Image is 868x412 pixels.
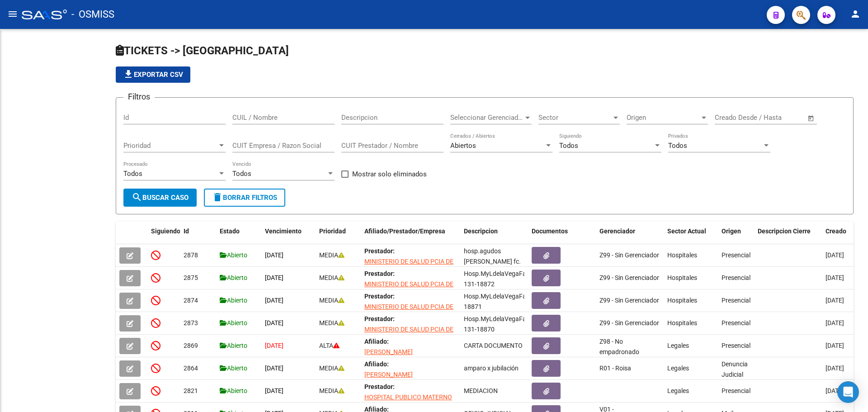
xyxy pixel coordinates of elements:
span: [DATE] [265,342,283,349]
span: TICKETS -> [GEOGRAPHIC_DATA] [116,44,289,57]
span: Creado [826,227,846,235]
span: Abierto [220,365,247,372]
span: Exportar CSV [123,71,183,79]
span: [DATE] [826,387,844,394]
span: Hospitales [667,274,697,281]
span: [PERSON_NAME] [PERSON_NAME] [364,348,413,366]
span: Siguiendo [151,227,180,235]
span: amparo x jubilación [464,365,519,372]
datatable-header-cell: Sector Actual [664,222,718,251]
span: 2878 [184,251,198,259]
span: [DATE] [826,342,844,349]
datatable-header-cell: Estado [216,222,261,251]
div: Open Intercom Messenger [837,381,859,403]
span: Seleccionar Gerenciador [450,114,524,122]
button: Open calendar [806,113,816,123]
span: 2821 [184,387,198,394]
span: Z99 - Sin Gerenciador [599,319,659,327]
span: Prioridad [123,142,217,150]
span: [DATE] [265,319,283,327]
span: Documentos [532,227,568,235]
span: MINISTERIO DE SALUD PCIA DE BS AS [364,258,453,275]
span: Gerenciador [599,227,635,235]
span: Abierto [220,342,247,349]
span: Descripcion [464,227,498,235]
strong: Prestador: [364,293,395,300]
span: [DATE] [265,365,283,372]
span: Todos [232,170,251,178]
datatable-header-cell: Origen [718,222,754,251]
mat-icon: person [850,9,861,19]
span: 2864 [184,365,198,372]
span: - OSMISS [71,5,114,24]
span: Z99 - Sin Gerenciador [599,251,659,259]
span: Todos [668,142,687,150]
span: Estado [220,227,240,235]
span: Id [184,227,189,235]
datatable-header-cell: Vencimiento [261,222,316,251]
span: 2873 [184,319,198,327]
input: End date [752,114,796,122]
span: MEDIA [319,274,344,281]
span: ALTA [319,342,340,349]
datatable-header-cell: Id [180,222,216,251]
strong: Prestador: [364,247,395,255]
span: Descripcion Cierre [758,227,811,235]
span: Denuncia Judicial [722,360,748,378]
span: Hospitales [667,251,697,259]
span: MINISTERIO DE SALUD PCIA DE BS AS [364,280,453,298]
span: MEDIA [319,297,344,304]
span: MEDIA [319,319,344,327]
span: Sector Actual [667,227,706,235]
datatable-header-cell: Descripcion [460,222,528,251]
span: Borrar Filtros [212,194,277,202]
span: [DATE] [265,297,283,304]
datatable-header-cell: Siguiendo [147,222,180,251]
span: MEDIACION [464,387,498,394]
span: Buscar Caso [132,194,189,202]
span: Presencial [722,342,750,349]
span: Prioridad [319,227,346,235]
span: MINISTERIO DE SALUD PCIA DE BS AS [364,326,453,343]
h3: Filtros [123,90,155,103]
button: Buscar Caso [123,189,197,207]
span: Presencial [722,274,750,281]
span: Abierto [220,297,247,304]
strong: Prestador: [364,315,395,322]
datatable-header-cell: Gerenciador [596,222,664,251]
span: Mostrar solo eliminados [352,169,427,180]
span: MEDIA [319,387,344,394]
span: Legales [667,342,689,349]
span: Presencial [722,251,750,259]
span: Vencimiento [265,227,302,235]
span: MEDIA [319,251,344,259]
span: Abierto [220,274,247,281]
span: Todos [559,142,578,150]
button: Borrar Filtros [204,189,285,207]
span: [DATE] [265,251,283,259]
input: Start date [715,114,744,122]
span: Presencial [722,387,750,394]
span: Presencial [722,297,750,304]
mat-icon: delete [212,192,223,203]
span: Hospitales [667,297,697,304]
span: 2869 [184,342,198,349]
span: Legales [667,387,689,394]
span: Abierto [220,387,247,394]
span: [DATE] [826,251,844,259]
span: 2875 [184,274,198,281]
span: Z99 - Sin Gerenciador [599,297,659,304]
datatable-header-cell: Afiliado/Prestador/Empresa [361,222,460,251]
strong: Prestador: [364,270,395,277]
span: Presencial [722,319,750,327]
span: Hosp.MyLdelaVegaFact 131-18870 [464,315,532,333]
span: MINISTERIO DE SALUD PCIA DE BS AS [364,303,453,321]
span: 2874 [184,297,198,304]
span: hosp.agudos [PERSON_NAME] fc. 0184-00002374 [464,247,521,275]
strong: Afiliado: [364,338,389,345]
span: [DATE] [826,319,844,327]
span: Sector [538,114,612,122]
span: MEDIA [319,365,344,372]
span: Afiliado/Prestador/Empresa [364,227,445,235]
span: [DATE] [826,365,844,372]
